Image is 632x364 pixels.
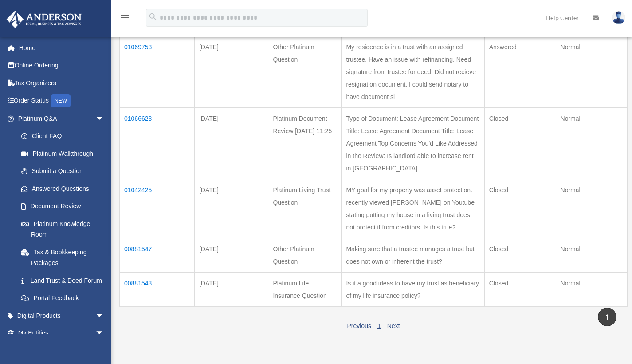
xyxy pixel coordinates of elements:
td: [DATE] [194,238,268,272]
i: search [148,12,158,22]
a: vertical_align_top [598,308,616,326]
a: Next [387,322,400,329]
td: Type of Document: Lease Agreement Document Title: Lease Agreement Document Title: Lease Agreement... [342,107,484,179]
td: Is it a good ideas to have my trust as beneficiary of my life insurance policy? [342,272,484,307]
a: Submit a Question [12,162,113,180]
a: 1 [377,322,381,329]
td: 01069753 [120,36,195,107]
td: Normal [556,238,627,272]
i: menu [120,12,130,23]
a: Home [6,39,118,57]
td: [DATE] [194,107,268,179]
a: Document Review [12,198,113,215]
td: Platinum Living Trust Question [268,179,342,238]
a: Client FAQ [12,127,113,145]
td: Closed [484,238,556,272]
td: 00881543 [120,272,195,307]
span: arrow_drop_down [95,324,113,343]
td: Normal [556,107,627,179]
td: 00881547 [120,238,195,272]
td: Other Platinum Question [268,36,342,107]
td: 01066623 [120,107,195,179]
span: arrow_drop_down [95,307,113,325]
td: Closed [484,107,556,179]
td: Answered [484,36,556,107]
td: Platinum Life Insurance Question [268,272,342,307]
a: Answered Questions [12,180,109,198]
td: Other Platinum Question [268,238,342,272]
a: menu [120,16,130,23]
i: vertical_align_top [602,311,612,322]
td: Normal [556,179,627,238]
td: Closed [484,179,556,238]
a: Previous [347,322,371,329]
a: My Entitiesarrow_drop_down [6,324,118,342]
td: 01042425 [120,179,195,238]
td: MY goal for my property was asset protection. I recently viewed [PERSON_NAME] on Youtube stating ... [342,179,484,238]
td: [DATE] [194,272,268,307]
a: Portal Feedback [12,289,113,307]
td: [DATE] [194,36,268,107]
td: Closed [484,272,556,307]
a: Digital Productsarrow_drop_down [6,307,118,324]
img: User Pic [612,11,625,24]
a: Platinum Q&Aarrow_drop_down [6,110,113,127]
a: Tax & Bookkeeping Packages [12,243,113,272]
a: Order StatusNEW [6,92,118,110]
img: Anderson Advisors Platinum Portal [4,11,84,28]
td: My residence is in a trust with an assigned trustee. Have an issue with refinancing. Need signatu... [342,36,484,107]
a: Tax Organizers [6,74,118,92]
a: Online Ordering [6,57,118,75]
a: Land Trust & Deed Forum [12,272,113,289]
td: Platinum Document Review [DATE] 11:25 [268,107,342,179]
td: Normal [556,36,627,107]
span: arrow_drop_down [95,110,113,128]
td: Making sure that a trustee manages a trust but does not own or inherent the trust? [342,238,484,272]
a: Platinum Knowledge Room [12,215,113,243]
a: Platinum Walkthrough [12,145,113,162]
td: Normal [556,272,627,307]
div: NEW [51,94,71,107]
td: [DATE] [194,179,268,238]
